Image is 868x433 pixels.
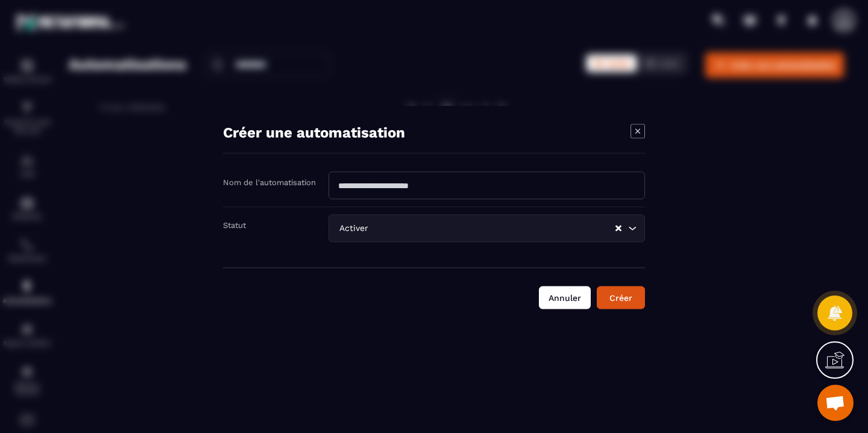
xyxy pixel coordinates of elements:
div: Search for option [329,215,645,242]
input: Search for option [371,222,614,235]
button: Créer [597,286,645,309]
span: Activer [336,222,371,235]
h4: Créer une automatisation [223,124,405,141]
a: Ouvrir le chat [817,385,854,421]
label: Nom de l'automatisation [223,178,316,187]
button: Annuler [539,286,591,309]
label: Statut [223,221,246,230]
button: Clear Selected [615,224,621,233]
